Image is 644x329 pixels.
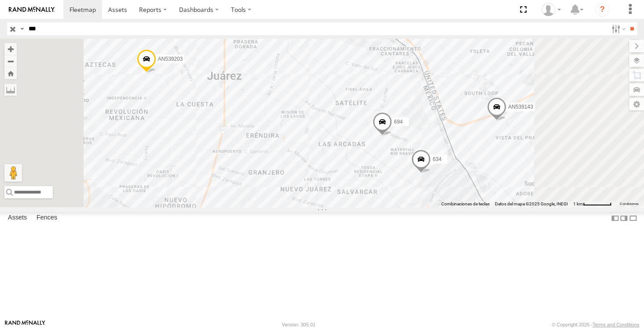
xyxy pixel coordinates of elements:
a: Visit our Website [5,320,45,329]
span: AN539203 [158,56,183,62]
label: Dock Summary Table to the Right [619,212,628,224]
label: Map Settings [629,98,644,110]
label: Fences [32,212,62,224]
div: Version: 305.01 [282,322,315,327]
button: Combinaciones de teclas [441,201,490,207]
span: 694 [394,118,402,124]
span: 1 km [573,201,583,206]
label: Search Filter Options [608,22,627,35]
span: Datos del mapa ©2025 Google, INEGI [495,201,568,206]
a: Condiciones [620,202,638,205]
button: Zoom out [4,55,17,67]
span: 634 [432,156,441,162]
label: Search Query [18,22,26,35]
label: Dock Summary Table to the Left [611,212,619,224]
button: Arrastra el hombrecito naranja al mapa para abrir Street View [4,164,22,182]
label: Assets [4,212,31,224]
label: Hide Summary Table [629,212,637,224]
label: Measure [4,84,17,96]
img: rand-logo.svg [9,7,55,13]
div: © Copyright 2025 - [552,322,639,327]
div: Erick Ramirez [538,3,564,16]
span: AN539143 [508,103,533,110]
button: Zoom in [4,43,17,55]
a: Terms and Conditions [593,322,639,327]
button: Escala del mapa: 1 km por 61 píxeles [571,201,614,207]
i: ? [595,3,609,17]
button: Zoom Home [4,67,17,79]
